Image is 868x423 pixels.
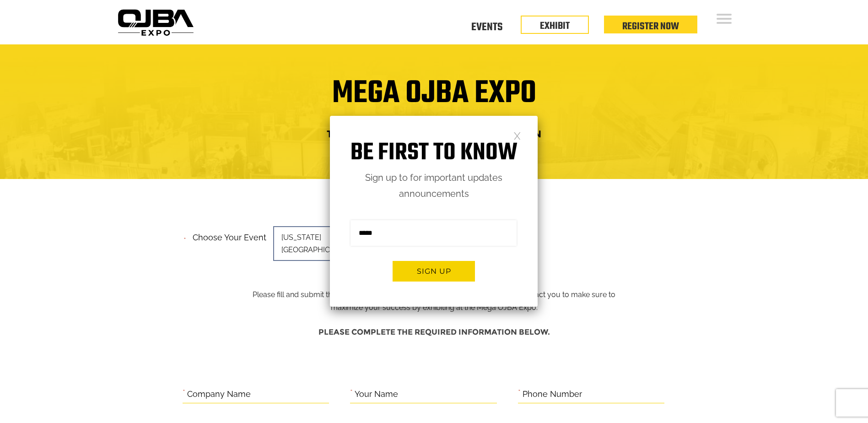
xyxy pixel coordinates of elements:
label: Choose your event [187,225,266,245]
label: Company Name [187,387,251,401]
a: Register Now [622,19,679,34]
a: EXHIBIT [540,18,570,34]
span: [US_STATE][GEOGRAPHIC_DATA] [273,226,401,261]
h1: Be first to know [330,139,538,168]
h1: Mega OJBA Expo [121,81,748,117]
label: Your Name [355,387,398,401]
a: Close [513,131,521,139]
p: Sign up to for important updates announcements [330,170,538,202]
h4: Please complete the required information below. [183,323,686,341]
button: Sign up [393,261,475,282]
h4: Trade Show Exhibit Space Application [121,125,748,142]
label: Phone Number [523,387,582,401]
p: Please fill and submit the information below and one of our team members will contact you to make... [245,230,623,314]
